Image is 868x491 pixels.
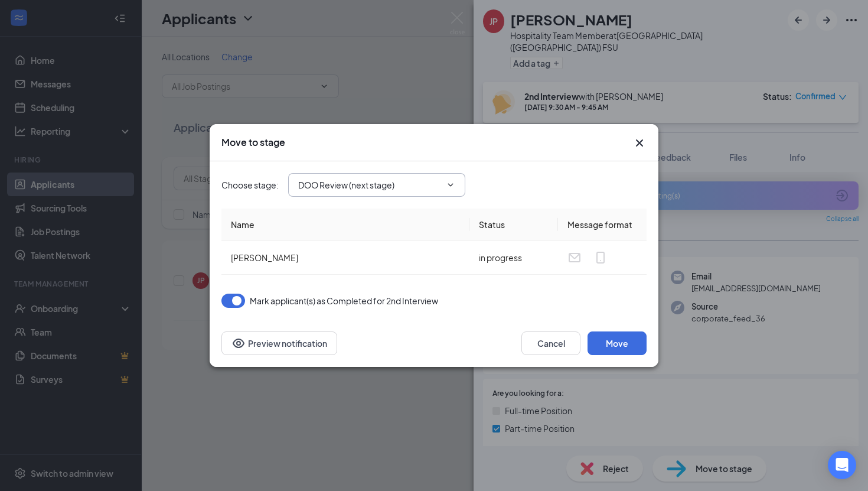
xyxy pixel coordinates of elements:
[558,209,647,241] th: Message format
[593,251,608,265] svg: MobileSms
[250,294,438,308] span: Mark applicant(s) as Completed for 2nd Interview
[588,331,647,355] button: Move
[521,331,580,355] button: Cancel
[567,251,582,265] svg: Email
[828,451,856,479] div: Open Intercom Messenger
[231,252,298,263] span: [PERSON_NAME]
[446,180,455,190] svg: ChevronDown
[632,136,647,150] button: Close
[221,209,469,241] th: Name
[221,136,285,149] h3: Move to stage
[632,136,647,150] svg: Cross
[469,209,558,241] th: Status
[221,178,279,191] span: Choose stage :
[469,241,558,275] td: in progress
[221,331,337,355] button: Preview notificationEye
[231,336,246,350] svg: Eye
